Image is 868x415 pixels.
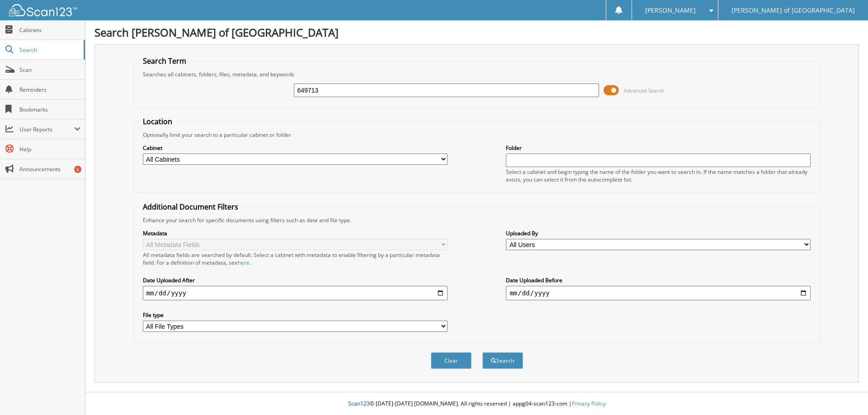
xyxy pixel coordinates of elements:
label: Uploaded By [506,229,811,237]
span: Scan123 [348,400,370,407]
button: Search [482,352,523,369]
a: here [238,259,250,266]
span: Announcements [19,165,80,173]
label: Date Uploaded After [143,276,448,284]
div: © [DATE]-[DATE] [DOMAIN_NAME]. All rights reserved | appg04-scan123-com | [85,393,868,415]
input: start [143,286,448,300]
label: Date Uploaded Before [506,276,811,284]
div: Optionally limit your search to a particular cabinet or folder [138,131,816,139]
label: Folder [506,144,811,152]
iframe: Chat Widget [823,372,868,415]
span: [PERSON_NAME] of [GEOGRAPHIC_DATA] [731,8,855,13]
div: Select a cabinet and begin typing the name of the folder you want to search in. If the name match... [506,168,811,183]
legend: Location [138,117,177,126]
div: Enhance your search for specific documents using filters such as date and file type. [138,216,816,224]
a: Privacy Policy [572,400,606,407]
span: Advanced Search [624,87,664,94]
span: User Reports [19,126,74,133]
span: [PERSON_NAME] [645,8,696,13]
img: scan123-logo-white.svg [9,4,77,16]
div: Searches all cabinets, folders, files, metadata, and keywords [138,70,816,78]
button: Clear [431,352,472,369]
div: 6 [74,166,81,173]
label: Metadata [143,229,448,237]
span: Bookmarks [19,106,80,113]
span: Help [19,145,80,153]
input: end [506,286,811,300]
span: Reminders [19,86,80,93]
span: Search [19,46,79,54]
label: Cabinet [143,144,448,152]
label: File type [143,311,448,319]
span: Scan [19,66,80,74]
span: Cabinets [19,26,80,34]
div: All metadata fields are searched by default. Select a cabinet with metadata to enable filtering b... [143,251,448,266]
legend: Additional Document Filters [138,202,243,212]
legend: Search Term [138,56,191,66]
h1: Search [PERSON_NAME] of [GEOGRAPHIC_DATA] [94,25,859,40]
